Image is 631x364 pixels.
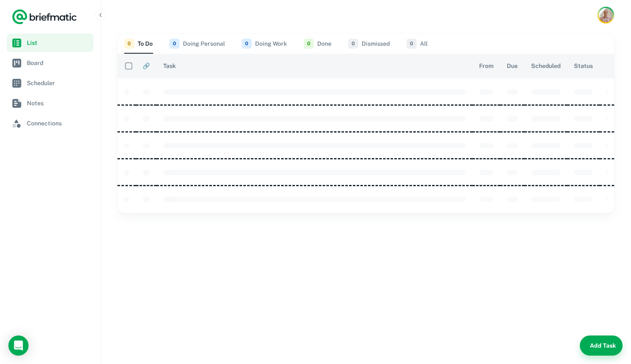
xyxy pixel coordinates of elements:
button: Doing Work [242,34,287,54]
button: All [407,34,428,54]
div: Load Chat [8,335,29,356]
span: Connections [27,119,90,128]
span: From [479,61,493,71]
span: 🔗 [143,61,150,71]
span: Due [507,61,518,71]
button: Add Task [580,335,623,356]
a: Logo [12,8,77,25]
span: Board [27,58,90,68]
span: Task [163,61,176,71]
a: Connections [7,114,94,133]
button: Account button [597,7,614,23]
button: To Do [124,34,153,54]
span: Status [574,61,593,71]
button: Dismissed [348,34,390,54]
span: 0 [304,39,314,49]
button: Doing Personal [169,34,225,54]
a: Scheduler [7,74,94,92]
a: Notes [7,94,94,112]
a: Board [7,54,94,72]
span: 0 [348,39,358,49]
span: 0 [242,39,252,49]
span: 0 [169,39,180,49]
span: 0 [124,39,134,49]
span: Scheduled [531,61,561,71]
span: List [27,38,90,47]
button: Done [304,34,331,54]
span: 0 [407,39,417,49]
a: List [7,34,94,52]
span: Scheduler [27,78,90,88]
span: Notes [27,99,90,108]
img: Rob Mark [599,8,613,22]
